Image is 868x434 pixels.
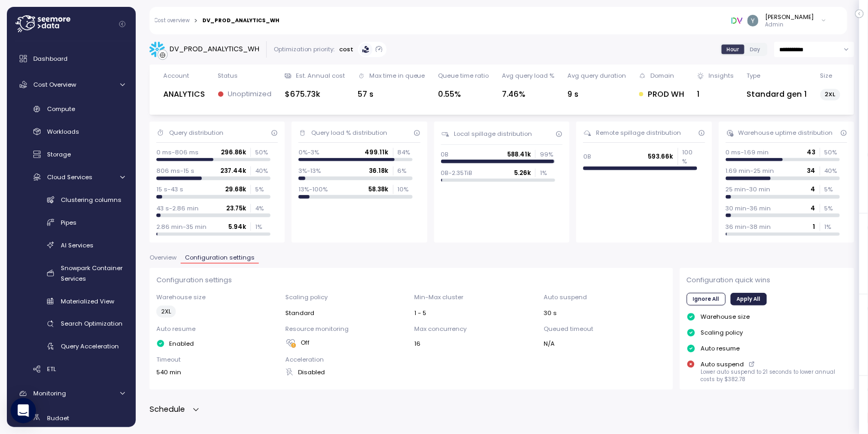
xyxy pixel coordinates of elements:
[33,389,66,398] span: Monitoring
[156,368,278,376] div: 540 min
[156,293,278,301] p: Warehouse size
[285,88,345,100] div: $675.73k
[726,223,771,231] p: 36 min-38 min
[11,48,132,69] a: Dashboard
[156,355,278,364] p: Timeout
[544,325,666,333] p: Queued timeout
[596,128,681,137] div: Remote spillage distribution
[156,339,278,348] div: Enabled
[296,71,345,80] div: Est. Annual cost
[825,185,839,193] p: 5 %
[747,88,807,100] div: Standard gen 1
[228,223,246,231] p: 5.94k
[398,185,413,193] p: 10 %
[255,185,270,193] p: 5 %
[11,168,132,186] a: Cloud Services
[514,169,531,177] p: 5.26k
[156,148,199,156] p: 0 ms-806 ms
[11,383,132,404] a: Monitoring
[727,45,740,53] span: Hour
[156,167,194,175] p: 806 ms-15 s
[507,150,531,159] p: 588.41k
[825,223,839,231] p: 1 %
[169,128,223,137] div: Query distribution
[567,88,626,100] div: 9 s
[163,88,205,100] div: ANALYTICS
[156,204,199,213] p: 43 s-2.86 min
[701,360,744,368] p: Auto suspend
[255,167,270,175] p: 40 %
[369,185,389,193] p: 58.38k
[221,148,246,156] p: 296.86k
[701,328,743,337] p: Scaling policy
[298,185,328,193] p: 13%-100%
[11,315,132,333] a: Search Optimization
[438,88,489,100] div: 0.55%
[47,173,92,181] span: Cloud Services
[47,105,75,113] span: Compute
[285,309,407,317] div: Standard
[583,152,591,161] p: 0B
[502,88,554,100] div: 7.46%
[194,17,198,24] div: >
[312,128,388,137] div: Query load % distribution
[766,21,814,29] p: Admin
[61,241,94,250] span: AI Services
[811,204,816,213] p: 4
[415,339,537,348] div: 16
[648,152,673,161] p: 593.66k
[33,80,76,89] span: Cost Overview
[170,44,259,54] div: DV_PROD_ANALYTICS_WH
[274,45,335,53] div: Optimization priority:
[811,185,816,193] p: 4
[825,148,839,156] p: 50 %
[365,148,389,156] p: 499.11k
[156,275,666,285] p: Configuration settings
[33,54,68,63] span: Dashboard
[813,223,816,231] p: 1
[683,148,697,165] p: 100 %
[502,71,554,80] div: Avg query load %
[701,312,750,321] p: Warehouse size
[11,398,36,423] div: Open Intercom Messenger
[441,150,449,159] p: 0B
[225,185,246,193] p: 29.68k
[807,148,816,156] p: 43
[228,89,272,99] p: Unoptimized
[737,293,761,305] span: Apply All
[226,204,246,213] p: 23.75k
[11,123,132,141] a: Workloads
[11,361,132,378] a: ETL
[11,236,132,254] a: AI Services
[285,325,407,333] p: Resource monitoring
[47,150,71,159] span: Storage
[825,89,836,100] span: 2XL
[285,368,407,376] div: Disabled
[47,127,79,136] span: Workloads
[540,150,555,159] p: 99 %
[11,338,132,355] a: Query Acceleration
[161,306,171,317] span: 2XL
[398,148,413,156] p: 84 %
[358,88,425,100] div: 57 s
[415,293,537,301] p: Min-Max cluster
[61,218,77,227] span: Pipes
[820,71,833,80] div: Size
[61,319,123,328] span: Search Optimization
[11,259,132,287] a: Snowpark Container Services
[156,325,278,333] p: Auto resume
[739,128,833,137] div: Warehouse uptime distribution
[163,71,189,80] div: Account
[726,204,771,213] p: 30 min-36 min
[726,167,774,175] p: 1.69 min-25 min
[47,365,56,373] span: ETL
[544,309,666,317] div: 30 s
[185,255,255,261] span: Configuration settings
[61,196,122,204] span: Clustering columns
[339,45,353,53] p: cost
[156,223,207,231] p: 2.86 min-35 min
[61,297,114,306] span: Materialized View
[567,71,626,80] div: Avg query duration
[544,293,666,301] p: Auto suspend
[697,88,734,100] div: 1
